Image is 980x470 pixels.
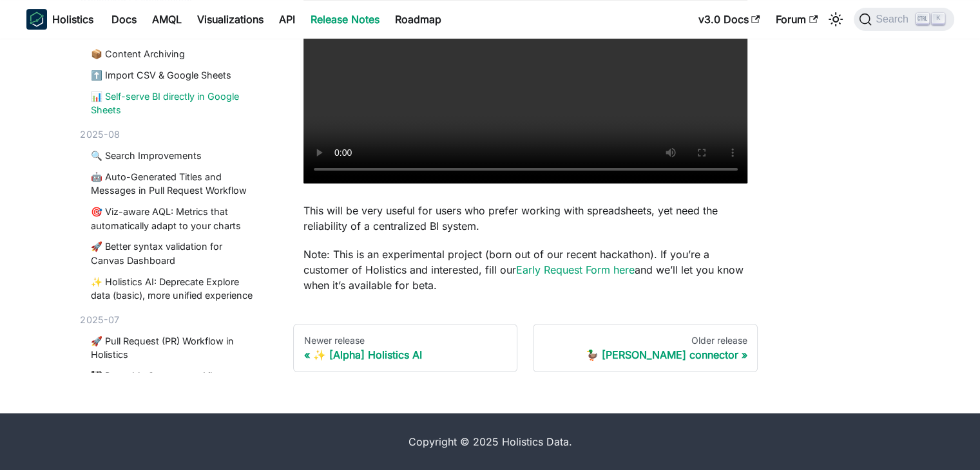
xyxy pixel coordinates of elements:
p: This will be very useful for users who prefer working with spreadsheets, yet need the reliability... [303,203,748,234]
a: 📊 Self-serve BI directly in Google Sheets [91,89,257,117]
kbd: K [932,13,945,24]
div: Copyright © 2025 Holistics Data. [81,434,900,449]
div: Older release [544,335,747,346]
a: Docs [104,9,144,30]
button: Switch between dark and light mode (currently light mode) [825,9,846,30]
a: Release Notes [303,9,387,30]
div: ✨ [Alpha] Holistics AI [304,348,507,361]
button: Search (Ctrl+K) [854,8,954,31]
nav: Changelog item navigation [293,324,758,373]
span: Search [872,14,916,25]
a: 🎯 Viz-aware AQL: Metrics that automatically adapt to your charts [91,205,257,232]
a: Newer release✨ [Alpha] Holistics AI [293,324,518,373]
div: 🦆 [PERSON_NAME] connector [544,348,747,361]
a: HolisticsHolistics [26,9,93,30]
a: API [271,9,303,30]
img: Holistics [26,9,47,30]
a: 🔍 Search Improvements [91,149,257,163]
a: ✨ Holistics AI: Deprecate Explore data (basic), more unified experience [91,275,257,303]
a: Roadmap [387,9,449,30]
a: 🤖 Auto-Generated Titles and Messages in Pull Request Workflow [91,170,257,198]
div: 2025-07 [81,313,262,327]
a: 🚀 Better syntax validation for Canvas Dashboard [91,240,257,268]
a: ⬆️ Import CSV & Google Sheets [91,68,257,82]
a: 💾 Reusable Component Library [91,369,257,383]
a: Older release🦆 [PERSON_NAME] connector [533,324,758,373]
a: 🚀 Pull Request (PR) Workflow in Holistics [91,334,257,362]
a: Early Request Form here [516,263,635,276]
b: Holistics [52,12,93,27]
a: Forum [768,9,825,30]
a: 📦 Content Archiving [91,47,257,61]
a: v3.0 Docs [691,9,768,30]
a: Visualizations [189,9,271,30]
div: Newer release [304,335,507,346]
a: AMQL [144,9,189,30]
p: Note: This is an experimental project (born out of our recent hackathon). If you’re a customer of... [303,247,748,293]
div: 2025-08 [81,127,262,142]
